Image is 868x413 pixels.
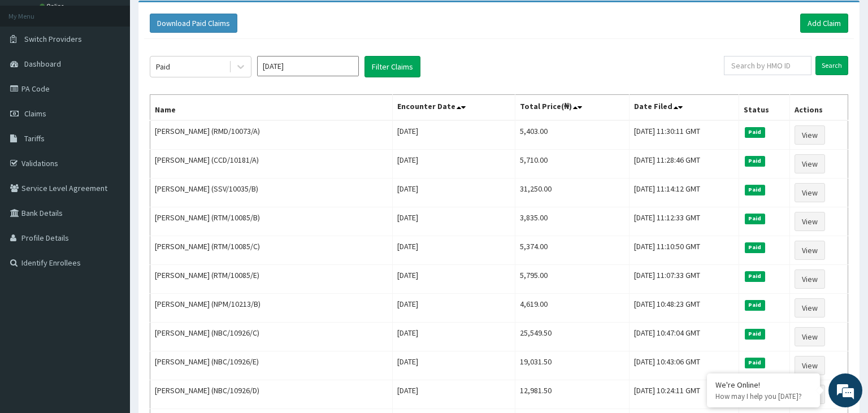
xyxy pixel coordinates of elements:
a: View [795,269,825,289]
span: Switch Providers [24,34,82,44]
input: Select Month and Year [257,56,359,76]
td: [DATE] 11:28:46 GMT [629,150,739,179]
a: Online [40,2,67,10]
input: Search [815,56,848,75]
a: Add Claim [800,14,848,33]
td: 5,795.00 [515,265,629,294]
td: [DATE] [393,150,515,179]
td: [DATE] [393,323,515,351]
td: [DATE] 11:14:12 GMT [629,179,739,207]
input: Search by HMO ID [724,56,811,75]
td: [PERSON_NAME] (NBC/10926/C) [150,323,393,351]
td: [DATE] 10:24:11 GMT [629,380,739,409]
div: Paid [156,61,170,72]
span: Paid [745,300,765,310]
th: Date Filed [629,95,739,121]
td: [PERSON_NAME] (RTM/10085/B) [150,207,393,236]
span: Tariffs [24,133,45,144]
td: [DATE] [393,294,515,323]
td: 3,835.00 [515,207,629,236]
td: [DATE] 10:43:06 GMT [629,351,739,380]
td: 5,403.00 [515,120,629,150]
td: [DATE] 11:30:11 GMT [629,120,739,150]
div: Chat with us now [59,63,190,78]
td: [DATE] [393,265,515,294]
th: Status [739,95,790,121]
a: View [795,298,825,318]
span: Claims [24,108,46,119]
button: Filter Claims [364,56,420,77]
img: d_794563401_company_1708531726252_794563401 [21,56,46,85]
a: View [795,125,825,145]
button: Download Paid Claims [150,14,237,33]
th: Actions [790,95,848,121]
td: 5,374.00 [515,236,629,265]
textarea: Type your message and hit 'Enter' [6,285,215,324]
td: [DATE] [393,207,515,236]
td: [DATE] [393,351,515,380]
td: 19,031.50 [515,351,629,380]
span: Paid [745,185,765,195]
div: Minimize live chat window [185,6,212,33]
a: View [795,212,825,231]
td: [DATE] 10:48:23 GMT [629,294,739,323]
td: [PERSON_NAME] (NBC/10926/E) [150,351,393,380]
a: View [795,154,825,173]
span: Paid [745,358,765,368]
td: [DATE] [393,236,515,265]
span: Paid [745,242,765,253]
td: [DATE] [393,380,515,409]
div: We're Online! [715,380,811,390]
th: Encounter Date [393,95,515,121]
td: [PERSON_NAME] (RTM/10085/E) [150,265,393,294]
td: [PERSON_NAME] (RTM/10085/C) [150,236,393,265]
td: [DATE] 11:12:33 GMT [629,207,739,236]
td: [DATE] 11:07:33 GMT [629,265,739,294]
span: Paid [745,329,765,339]
td: 5,710.00 [515,150,629,179]
td: [DATE] 10:47:04 GMT [629,323,739,351]
td: [PERSON_NAME] (NBC/10926/D) [150,380,393,409]
span: Paid [745,156,765,166]
td: 4,619.00 [515,294,629,323]
span: Dashboard [24,59,61,69]
span: Paid [745,271,765,281]
span: We're online! [66,131,156,245]
th: Name [150,95,393,121]
td: [DATE] [393,120,515,150]
a: View [795,241,825,260]
span: Paid [745,214,765,224]
td: [PERSON_NAME] (NPM/10213/B) [150,294,393,323]
td: 31,250.00 [515,179,629,207]
td: [PERSON_NAME] (SSV/10035/B) [150,179,393,207]
td: [DATE] 11:10:50 GMT [629,236,739,265]
td: [PERSON_NAME] (CCD/10181/A) [150,150,393,179]
td: 12,981.50 [515,380,629,409]
td: [PERSON_NAME] (RMD/10073/A) [150,120,393,150]
a: View [795,183,825,202]
td: 25,549.50 [515,323,629,351]
a: View [795,327,825,346]
a: View [795,356,825,375]
th: Total Price(₦) [515,95,629,121]
p: How may I help you today? [715,392,811,401]
span: Paid [745,127,765,137]
td: [DATE] [393,179,515,207]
